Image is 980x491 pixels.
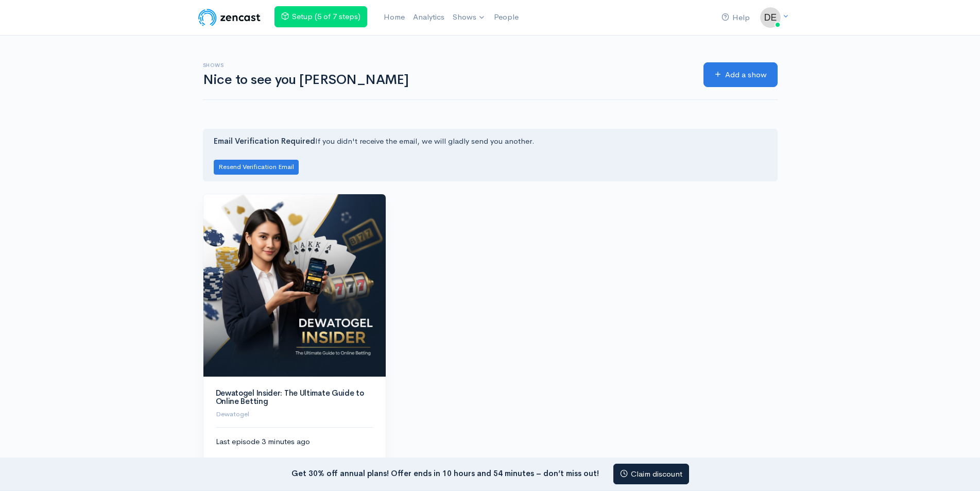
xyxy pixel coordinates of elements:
a: Dewatogel Insider: The Ultimate Guide to Online Betting [216,388,364,407]
p: Dewatogel [216,409,373,419]
img: ZenCast Logo [197,7,262,28]
img: ... [760,7,781,28]
a: Add a show [703,62,778,88]
h6: Shows [203,62,691,68]
div: Last episode 3 minutes ago [216,436,373,481]
img: Dewatogel Insider: The Ultimate Guide to Online Betting [203,194,386,377]
a: Analytics [409,6,449,28]
a: Setup (5 of 7 steps) [274,6,367,27]
a: Home [380,6,409,28]
strong: Email Verification Required [214,136,315,146]
strong: Get 30% off annual plans! Offer ends in 10 hours and 54 minutes – don’t miss out! [291,468,599,478]
a: Help [717,7,754,29]
a: Shows [449,6,490,29]
a: Claim discount [613,464,689,485]
h1: Nice to see you [PERSON_NAME] [203,73,691,88]
iframe: gist-messenger-bubble-iframe [945,456,970,481]
div: If you didn't receive the email, we will gladly send you another. [203,129,778,181]
button: Resend Verification Email [214,160,299,175]
a: People [490,6,523,28]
